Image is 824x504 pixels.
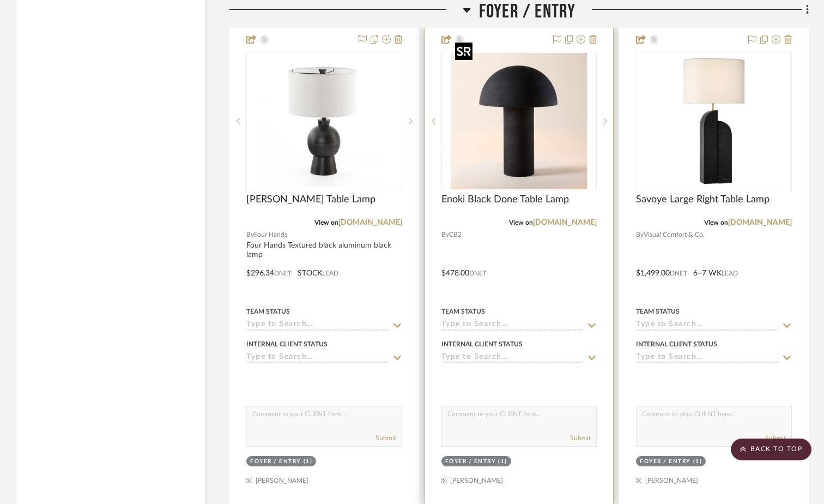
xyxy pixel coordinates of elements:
[636,307,680,316] div: Team Status
[533,219,597,226] a: [DOMAIN_NAME]
[441,353,584,363] input: Type to Search…
[636,339,717,349] div: Internal Client Status
[304,458,313,466] div: (1)
[246,339,328,349] div: Internal Client Status
[636,320,779,331] input: Type to Search…
[441,194,569,206] span: Enoki Black Done Table Lamp
[451,53,587,189] img: Enoki Black Done Table Lamp
[338,219,402,226] a: [DOMAIN_NAME]
[246,320,389,331] input: Type to Search…
[449,230,462,240] span: CB2
[728,219,792,226] a: [DOMAIN_NAME]
[570,433,591,443] button: Submit
[246,307,290,316] div: Team Status
[636,230,644,240] span: By
[636,353,779,363] input: Type to Search…
[442,52,597,190] div: 0
[441,339,523,349] div: Internal Client Status
[441,307,485,316] div: Team Status
[731,439,811,460] scroll-to-top-button: BACK TO TOP
[246,353,389,363] input: Type to Search…
[441,230,449,240] span: By
[256,53,392,189] img: Kelita Table Lamp
[637,52,791,190] div: 0
[441,320,584,331] input: Type to Search…
[498,458,507,466] div: (1)
[765,433,786,443] button: Submit
[640,458,690,466] div: Foyer / Entry
[646,53,782,189] img: Savoye Large Right Table Lamp
[445,458,496,466] div: Foyer / Entry
[246,230,254,240] span: By
[250,458,301,466] div: Foyer / Entry
[375,433,396,443] button: Submit
[314,219,338,226] span: View on
[636,194,770,206] span: Savoye Large Right Table Lamp
[247,52,402,190] div: 0
[254,230,287,240] span: Four Hands
[644,230,705,240] span: Visual Comfort & Co.
[246,194,375,206] span: [PERSON_NAME] Table Lamp
[509,219,533,226] span: View on
[693,458,702,466] div: (1)
[704,219,728,226] span: View on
